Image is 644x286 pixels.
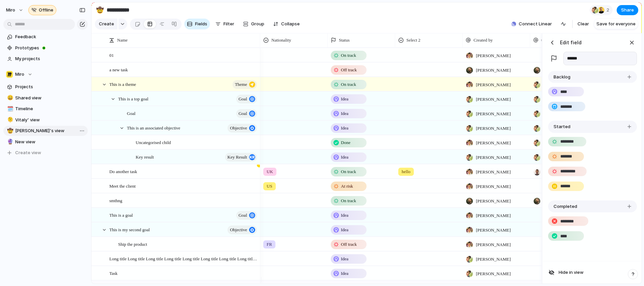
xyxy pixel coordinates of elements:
[476,81,511,88] span: [PERSON_NAME]
[236,109,257,118] button: goal
[7,116,12,124] div: 🫠
[6,105,13,112] button: 🗓️
[3,5,27,16] button: miro
[3,137,88,147] a: 🔮New view
[184,19,210,29] button: Fields
[3,93,88,103] div: 😄Shared view
[15,149,41,156] span: Create view
[109,225,150,233] span: This is my second goal
[341,270,348,277] span: Idea
[476,96,511,103] span: [PERSON_NAME]
[3,32,88,42] a: Feedback
[127,124,180,132] span: This is an associated objective
[519,21,552,27] span: Connect Linear
[213,19,237,29] button: Filter
[341,168,356,175] span: On track
[554,203,577,210] span: Completed
[509,19,555,29] button: Connect Linear
[3,69,88,79] button: Miro
[476,198,511,205] span: [PERSON_NAME]
[235,80,247,89] span: theme
[554,74,570,80] span: Backlog
[95,5,105,16] button: 🤠
[271,37,291,44] span: Nationality
[3,54,88,64] a: My projects
[239,109,247,118] span: goal
[578,21,589,27] span: Clear
[227,225,257,234] button: objective
[118,240,147,248] span: Ship the product
[474,37,493,44] span: Created by
[541,37,553,44] span: Owner
[15,95,85,101] span: Shared view
[402,168,410,175] span: hello
[3,104,88,114] a: 🗓️Timeline
[476,270,511,277] span: [PERSON_NAME]
[267,183,272,190] span: US
[341,125,348,132] span: Idea
[546,267,640,278] button: Hide in view
[406,37,421,44] span: Select 2
[109,269,117,277] span: Task
[339,37,350,44] span: Status
[109,66,128,73] span: a new task
[476,212,511,219] span: [PERSON_NAME]
[476,67,511,74] span: [PERSON_NAME]
[6,117,13,123] button: 🫠
[341,154,348,161] span: Idea
[476,140,511,146] span: [PERSON_NAME]
[281,21,300,27] span: Collapse
[6,139,13,145] button: 🔮
[476,241,511,248] span: [PERSON_NAME]
[136,138,171,146] span: Uncategorised child
[3,148,88,158] button: Create view
[596,21,636,27] span: Save for everyone
[341,197,356,204] span: On track
[6,127,13,134] button: 🤠
[476,183,511,190] span: [PERSON_NAME]
[341,110,348,117] span: Idea
[109,196,122,204] span: smthng
[267,241,272,248] span: FR
[341,183,353,190] span: At risk
[195,21,207,27] span: Fields
[236,211,257,220] button: goal
[341,96,348,102] span: Idea
[127,109,135,117] span: Goal
[109,80,136,88] span: This is a theme
[233,80,257,89] button: theme
[575,19,592,29] button: Clear
[476,256,511,263] span: [PERSON_NAME]
[476,227,511,234] span: [PERSON_NAME]
[7,138,12,146] div: 🔮
[15,105,85,112] span: Timeline
[7,127,12,135] div: 🤠
[251,21,264,27] span: Group
[594,19,638,29] button: Save for everyone
[230,123,247,133] span: objective
[3,115,88,125] a: 🫠Vitaly' view
[225,153,257,162] button: key result
[240,19,268,29] button: Group
[267,168,273,175] span: UK
[95,19,117,29] button: Create
[109,255,258,262] span: Long title Long title Long title Long title Long title Long title Long title Long title Long titl...
[607,7,611,14] span: 2
[136,153,154,161] span: Key result
[230,225,247,235] span: objective
[560,39,582,46] h3: Edit field
[236,95,257,103] button: goal
[96,5,104,15] div: 🤠
[617,5,638,15] button: Share
[15,45,85,51] span: Prototypes
[15,71,24,78] span: Miro
[7,105,12,113] div: 🗓️
[476,154,511,161] span: [PERSON_NAME]
[3,126,88,136] div: 🤠[PERSON_NAME]'s view
[341,227,348,233] span: Idea
[270,19,302,29] button: Collapse
[15,84,85,90] span: Projects
[109,51,114,59] span: 01
[117,37,128,44] span: Name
